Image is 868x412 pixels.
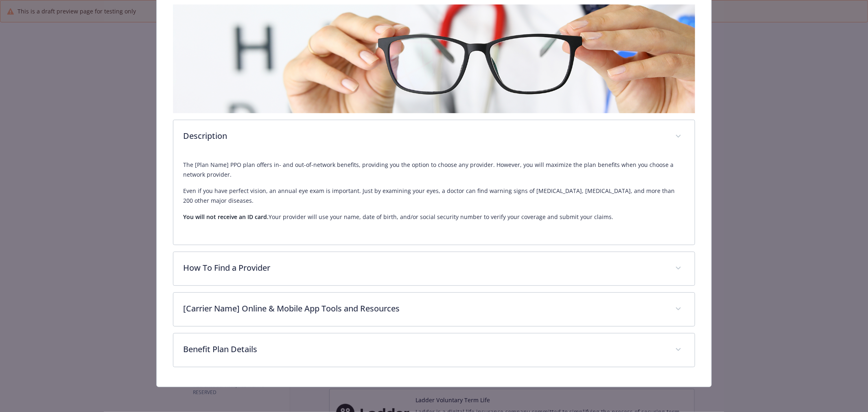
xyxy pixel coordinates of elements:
[183,212,685,222] p: Your provider will use your name, date of birth, and/or social security number to verify your cov...
[173,293,695,326] div: [Carrier Name] Online & Mobile App Tools and Resources
[173,333,695,367] div: Benefit Plan Details
[183,130,665,142] p: Description
[173,153,695,245] div: Description
[173,4,695,113] img: banner
[183,213,269,221] strong: You will not receive an ID card.
[183,160,685,180] p: The [Plan Name] PPO plan offers in- and out-of-network benefits, providing you the option to choo...
[173,120,695,153] div: Description
[183,302,665,315] p: [Carrier Name] Online & Mobile App Tools and Resources
[183,343,665,355] p: Benefit Plan Details
[183,186,685,206] p: Even if you have perfect vision, an annual eye exam is important. Just by examining your eyes, a ...
[173,252,695,285] div: How To Find a Provider
[183,262,665,274] p: How To Find a Provider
